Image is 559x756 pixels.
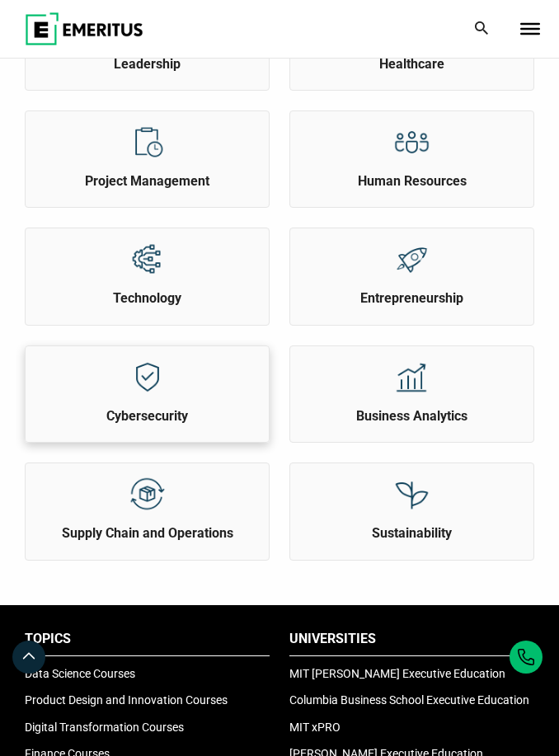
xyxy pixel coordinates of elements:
img: Explore Topics [393,124,430,161]
h2: Supply Chain and Operations [30,524,265,542]
a: Product Design and Innovation Courses [25,693,228,707]
a: Digital Transformation Courses [25,721,184,734]
a: Explore Topics Business Analytics [290,346,533,425]
a: Data Science Courses [25,667,135,680]
a: MIT [PERSON_NAME] Executive Education [289,667,505,680]
h2: Human Resources [294,172,529,190]
a: MIT xPRO [289,721,341,734]
img: Explore Topics [129,241,166,278]
img: Explore Topics [393,359,430,396]
h2: Cybersecurity [30,407,265,425]
a: Explore Topics Human Resources [290,111,533,190]
img: Explore Topics [393,476,430,513]
h2: Leadership [30,55,265,73]
a: Explore Topics Sustainability [290,463,533,542]
h2: Entrepreneurship [294,289,529,308]
h2: Technology [30,289,265,308]
a: Explore Topics Entrepreneurship [290,228,533,308]
h2: Healthcare [294,55,529,73]
a: Explore Topics Cybersecurity [26,346,269,425]
a: Explore Topics Technology [26,228,269,308]
img: Explore Topics [129,124,166,161]
button: Toggle Menu [520,23,540,35]
img: Explore Topics [129,359,166,396]
img: Explore Topics [129,476,166,513]
a: Columbia Business School Executive Education [289,693,529,707]
img: Explore Topics [393,241,430,278]
a: Explore Topics Supply Chain and Operations [26,463,269,542]
h2: Business Analytics [294,407,529,425]
h2: Sustainability [294,524,529,542]
a: Explore Topics Project Management [26,111,269,190]
h2: Project Management [30,172,265,190]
